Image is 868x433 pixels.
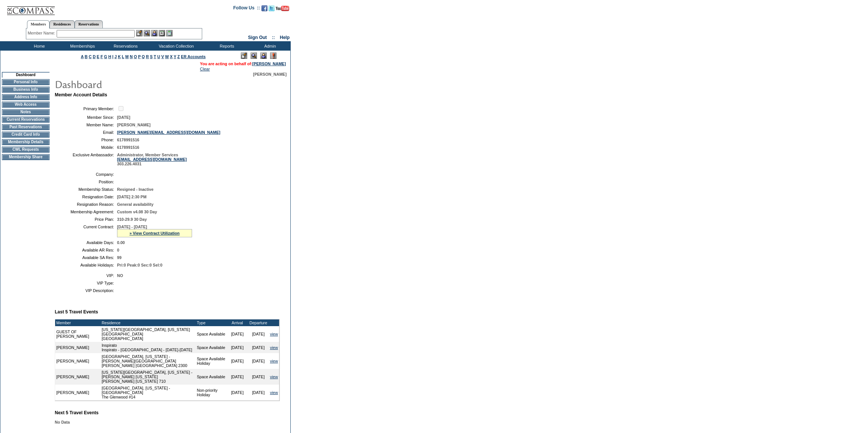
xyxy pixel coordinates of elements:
[58,281,114,285] td: VIP Type:
[58,115,114,120] td: Member Since:
[101,54,103,59] a: F
[130,54,133,59] a: N
[97,54,99,59] a: E
[58,288,114,293] td: VIP Description:
[117,138,139,142] span: 6178991516
[101,319,196,326] td: Residence
[261,7,267,12] a: Become our fan on Facebook
[58,153,114,166] td: Exclusive Ambassador:
[58,105,114,112] td: Primary Member:
[241,52,247,59] img: Edit Mode
[122,54,124,59] a: L
[248,342,269,353] td: [DATE]
[129,231,180,235] a: » View Contract Utilization
[227,353,248,369] td: [DATE]
[270,375,278,379] a: view
[233,4,260,13] td: Follow Us ::
[165,54,169,59] a: W
[2,109,50,115] td: Notes
[248,326,269,342] td: [DATE]
[2,117,50,123] td: Current Reservations
[117,187,153,192] span: Resigned - Inactive
[101,369,196,385] td: [US_STATE][GEOGRAPHIC_DATA], [US_STATE] - [PERSON_NAME] [US_STATE] [PERSON_NAME] [US_STATE] 710
[2,132,50,138] td: Credit Card Info
[248,41,291,51] td: Admin
[227,319,248,326] td: Arrival
[248,35,267,40] a: Sign Out
[50,20,75,28] a: Residences
[276,6,289,11] img: Subscribe to our YouTube Channel
[170,54,173,59] a: X
[55,92,107,97] b: Member Account Details
[125,54,129,59] a: M
[196,319,227,326] td: Type
[269,7,275,12] a: Follow us on Twitter
[166,30,173,36] img: b_calculator.gif
[269,5,275,11] img: Follow us on Twitter
[146,54,149,59] a: R
[280,35,290,40] a: Help
[2,87,50,93] td: Business Info
[261,5,267,11] img: Become our fan on Facebook
[248,353,269,369] td: [DATE]
[58,225,114,237] td: Current Contract:
[2,94,50,100] td: Address Info
[157,54,160,59] a: U
[108,54,111,59] a: H
[55,420,286,424] div: No Data
[117,202,153,207] span: General availability
[104,54,107,59] a: G
[253,72,287,76] span: [PERSON_NAME]
[27,20,50,28] a: Members
[276,7,289,12] a: Subscribe to our YouTube Channel
[146,41,204,51] td: Vacation Collection
[55,385,101,400] td: [PERSON_NAME]
[58,172,114,177] td: Company:
[248,369,269,385] td: [DATE]
[270,359,278,363] a: view
[58,210,114,214] td: Membership Agreement:
[227,326,248,342] td: [DATE]
[55,326,101,342] td: GUEST OF [PERSON_NAME]
[55,410,99,415] b: Next 5 Travel Events
[138,54,141,59] a: P
[196,342,227,353] td: Space Available
[54,76,204,91] img: pgTtlDashboard.gif
[2,154,50,160] td: Membership Share
[28,30,57,36] div: Member Name:
[101,353,196,369] td: [GEOGRAPHIC_DATA], [US_STATE] - [PERSON_NAME][GEOGRAPHIC_DATA] [PERSON_NAME] [GEOGRAPHIC_DATA] 2300
[117,195,147,199] span: [DATE] 2:30 PM
[117,157,187,162] a: [EMAIL_ADDRESS][DOMAIN_NAME]
[55,353,101,369] td: [PERSON_NAME]
[101,342,196,353] td: Inspirato Inspirato - [GEOGRAPHIC_DATA] - [DATE]-[DATE]
[55,319,101,326] td: Member
[117,225,147,229] span: [DATE] - [DATE]
[58,217,114,222] td: Price Plan:
[270,52,276,59] img: Log Concern/Member Elevation
[270,332,278,336] a: view
[58,130,114,135] td: Email:
[270,390,278,395] a: view
[93,54,96,59] a: D
[117,248,119,252] span: 0
[134,54,137,59] a: O
[58,145,114,150] td: Mobile:
[154,54,156,59] a: T
[196,385,227,400] td: Non-priority Holiday
[150,54,153,59] a: S
[2,79,50,85] td: Personal Info
[58,123,114,127] td: Member Name:
[174,54,176,59] a: Y
[117,145,139,150] span: 6178991516
[58,187,114,192] td: Membership Status:
[58,273,114,278] td: VIP:
[136,30,143,36] img: b_edit.gif
[181,54,206,59] a: ER Accounts
[17,41,60,51] td: Home
[142,54,145,59] a: Q
[159,30,165,36] img: Reservations
[103,41,146,51] td: Reservations
[114,54,117,59] a: J
[117,217,147,222] span: 310-29.9 30 Day
[58,180,114,184] td: Position:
